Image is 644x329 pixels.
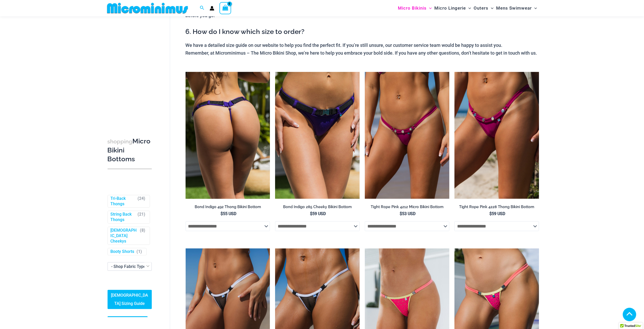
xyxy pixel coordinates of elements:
[138,196,146,207] span: ( )
[310,211,326,216] bdi: 59 USD
[472,2,495,15] a: OutersMenu ToggleMenu Toggle
[365,72,449,199] a: Tight Rope Pink 319 4212 Micro 01Tight Rope Pink 319 4212 Micro 02Tight Rope Pink 319 4212 Micro 02
[108,263,151,271] span: - Shop Fabric Type
[108,138,133,145] span: shopping
[111,264,146,269] span: - Shop Fabric Type
[137,249,142,255] span: ( )
[142,228,144,233] span: 8
[140,228,146,244] span: ( )
[186,72,270,199] img: Bond Indigo 492 Thong Bikini 03
[186,27,539,36] h3: 6. How do I know which size to order?
[105,2,190,14] img: MM SHOP LOGO FLAT
[139,212,144,217] span: 21
[221,211,223,216] span: $
[495,2,538,15] a: Mens SwimwearMenu ToggleMenu Toggle
[221,211,236,216] bdi: 55 USD
[434,2,466,15] span: Micro Lingerie
[400,211,402,216] span: $
[186,204,270,211] a: Bond Indigo 492 Thong Bikini Bottom
[111,228,138,244] a: [DEMOGRAPHIC_DATA] Cheekys
[111,249,134,255] a: Booty Shorts
[489,211,492,216] span: $
[398,2,427,15] span: Micro Bikinis
[397,2,433,15] a: Micro BikinisMenu ToggleMenu Toggle
[210,6,214,11] a: Account icon link
[108,17,154,121] iframe: TrustedSite Certified
[489,211,505,216] bdi: 59 USD
[454,72,539,199] a: Tight Rope Pink 4228 Thong 01Tight Rope Pink 4228 Thong 02Tight Rope Pink 4228 Thong 02
[466,2,471,15] span: Menu Toggle
[111,196,135,207] a: Tri-Back Thongs
[365,204,449,211] a: Tight Rope Pink 4212 Micro Bikini Bottom
[396,1,539,16] nav: Site Navigation
[275,72,360,199] a: Bond Indigo 285 Cheeky Bikini 01Bond Indigo 285 Cheeky Bikini 02Bond Indigo 285 Cheeky Bikini 02
[139,196,144,201] span: 24
[310,211,313,216] span: $
[454,72,539,199] img: Tight Rope Pink 4228 Thong 01
[186,204,270,209] h2: Bond Indigo 492 Thong Bikini Bottom
[275,204,360,211] a: Bond Indigo 285 Cheeky Bikini Bottom
[108,262,152,271] span: - Shop Fabric Type
[454,204,539,209] h2: Tight Rope Pink 4228 Thong Bikini Bottom
[186,72,270,199] a: Bond Indigo 492 Thong Bikini 02Bond Indigo 492 Thong Bikini 03Bond Indigo 492 Thong Bikini 03
[108,290,152,309] a: [DEMOGRAPHIC_DATA] Sizing Guide
[400,211,415,216] bdi: 53 USD
[496,2,532,15] span: Mens Swimwear
[275,72,360,199] img: Bond Indigo 285 Cheeky Bikini 01
[138,249,141,254] span: 1
[454,204,539,211] a: Tight Rope Pink 4228 Thong Bikini Bottom
[108,316,148,327] a: Men’s Sizing Guide
[219,2,231,14] a: View Shopping Cart, empty
[186,41,539,57] p: We have a detailed size guide on our website to help you find the perfect fit. If you’re still un...
[532,2,537,15] span: Menu Toggle
[111,212,135,223] a: String Back Thongs
[488,2,494,15] span: Menu Toggle
[474,2,488,15] span: Outers
[138,212,146,223] span: ( )
[433,2,472,15] a: Micro LingerieMenu ToggleMenu Toggle
[200,5,204,11] a: Search icon link
[365,204,449,209] h2: Tight Rope Pink 4212 Micro Bikini Bottom
[427,2,432,15] span: Menu Toggle
[108,137,152,163] h3: Micro Bikini Bottoms
[365,72,449,199] img: Tight Rope Pink 319 4212 Micro 01
[275,204,360,209] h2: Bond Indigo 285 Cheeky Bikini Bottom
